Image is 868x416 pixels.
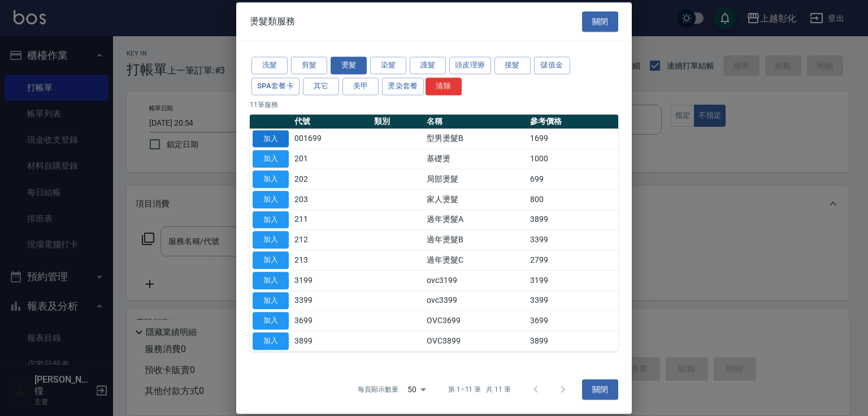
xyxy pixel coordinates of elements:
[527,331,618,351] td: 3899
[292,230,371,250] td: 212
[358,384,398,394] p: 每頁顯示數量
[424,149,527,169] td: 基礎燙
[527,190,618,210] td: 800
[410,57,446,74] button: 護髮
[253,130,289,148] button: 加入
[424,290,527,311] td: ovc3399
[424,128,527,149] td: 型男燙髮B
[342,78,379,95] button: 美甲
[527,230,618,250] td: 3399
[253,251,289,269] button: 加入
[424,331,527,351] td: OVC3899
[527,271,618,291] td: 3199
[292,311,371,331] td: 3699
[403,374,430,405] div: 50
[292,149,371,169] td: 201
[292,209,371,230] td: 211
[527,311,618,331] td: 3699
[253,211,289,229] button: 加入
[527,149,618,169] td: 1000
[253,170,289,188] button: 加入
[424,250,527,271] td: 過年燙髮C
[250,100,618,110] p: 11 筆服務
[251,78,300,95] button: SPA套餐卡
[424,114,527,129] th: 名稱
[253,151,289,168] button: 加入
[527,169,618,190] td: 699
[292,290,371,311] td: 3399
[371,114,424,129] th: 類別
[424,209,527,230] td: 過年燙髮A
[527,290,618,311] td: 3399
[370,57,406,74] button: 染髮
[292,331,371,351] td: 3899
[582,11,618,32] button: 關閉
[582,379,618,400] button: 關閉
[253,272,289,289] button: 加入
[292,271,371,291] td: 3199
[331,57,367,74] button: 燙髮
[527,114,618,129] th: 參考價格
[292,169,371,190] td: 202
[253,191,289,208] button: 加入
[251,57,288,74] button: 洗髮
[292,114,371,129] th: 代號
[426,78,462,95] button: 清除
[292,128,371,149] td: 001699
[494,57,531,74] button: 接髮
[253,312,289,330] button: 加入
[292,250,371,271] td: 213
[424,230,527,250] td: 過年燙髮B
[292,190,371,210] td: 203
[303,78,339,95] button: 其它
[424,169,527,190] td: 局部燙髮
[424,271,527,291] td: ovc3199
[291,57,327,74] button: 剪髮
[253,231,289,249] button: 加入
[250,16,295,27] span: 燙髮類服務
[424,311,527,331] td: OVC3699
[527,250,618,271] td: 2799
[424,190,527,210] td: 家人燙髮
[527,128,618,149] td: 1699
[449,57,491,74] button: 頭皮理療
[534,57,570,74] button: 儲值金
[382,78,424,95] button: 燙染套餐
[253,332,289,350] button: 加入
[253,292,289,310] button: 加入
[527,209,618,230] td: 3899
[448,384,511,394] p: 第 1–11 筆 共 11 筆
